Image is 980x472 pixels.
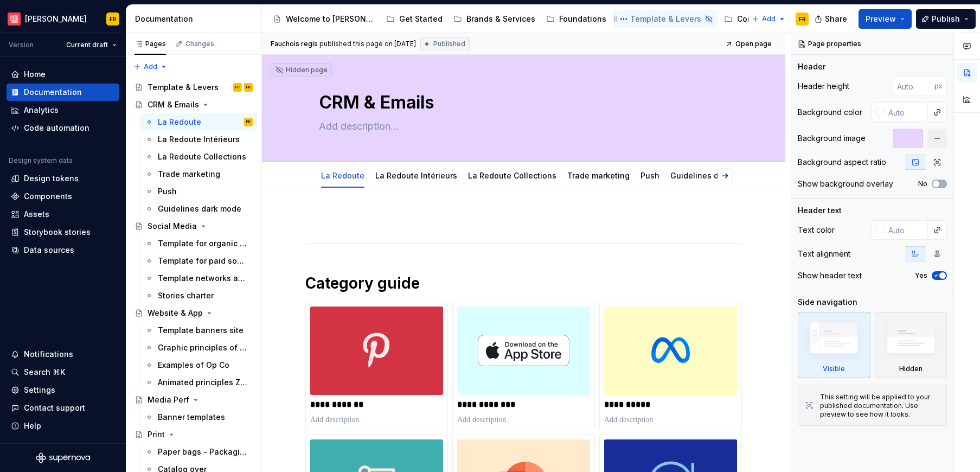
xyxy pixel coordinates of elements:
span: Published [433,40,465,48]
div: Background aspect ratio [798,157,886,168]
div: Search ⌘K [24,367,65,378]
div: Page tree [268,8,746,30]
div: Background image [798,133,866,144]
div: Header height [798,81,849,92]
a: Analytics [7,101,119,119]
a: Media Perf [130,391,257,409]
a: Banner templates [140,409,257,426]
div: Show header text [798,270,862,281]
div: Text color [798,225,835,235]
button: Contact support [7,399,119,417]
a: Push [140,183,257,200]
a: Push [640,171,659,180]
a: Storybook stories [7,224,119,241]
div: Media Perf [148,394,189,405]
div: Design tokens [24,173,79,184]
a: La Redoute Intérieurs [140,131,257,148]
div: Guidelines dark mode [158,203,241,214]
p: px [934,82,943,91]
svg: Supernova Logo [36,452,90,463]
div: Welcome to [PERSON_NAME] [286,14,375,24]
div: La Redoute Intérieurs [158,134,240,145]
input: Auto [884,103,928,122]
a: Brands & Services [449,10,540,28]
button: [PERSON_NAME]FR [2,7,124,30]
span: Fauchois regis [271,40,318,48]
div: Visible [798,312,870,378]
div: Analytics [24,105,59,116]
div: Get Started [399,14,443,24]
div: Push [158,186,177,197]
div: Header [798,61,825,72]
div: Storybook stories [24,227,91,238]
div: Trade marketing [563,164,634,187]
div: Settings [24,385,55,396]
div: Documentation [135,14,257,24]
a: Trade marketing [567,171,630,180]
a: Template banners site [140,322,257,339]
div: Template for paid social networks [158,256,247,266]
div: Help [24,420,41,431]
a: Components [720,10,790,28]
div: Components [24,191,72,202]
div: Brands & Services [466,14,535,24]
a: Settings [7,381,119,399]
button: Notifications [7,346,119,363]
a: Template networks animated social [140,270,257,287]
div: CRM & Emails [148,99,199,110]
div: FR [246,82,251,93]
a: La Redoute Intérieurs [375,171,457,180]
div: published this page on [DATE] [319,40,416,48]
span: Current draft [66,41,108,49]
div: Header text [798,205,842,216]
a: Trade marketing [140,165,257,183]
button: Share [809,9,854,29]
label: Yes [915,271,927,280]
span: Open page [735,40,772,48]
div: Paper bags - Packaging [158,447,247,457]
button: Publish [916,9,976,29]
a: Template & LeversFRFR [130,79,257,96]
div: Guidelines dark mode [666,164,758,187]
div: Trade marketing [158,169,220,180]
img: 1c5b7658-1f6c-49eb-8692-605ded0c260e.png [457,307,590,395]
div: Banner templates [158,412,225,423]
button: Current draft [61,37,121,53]
div: Graphic principles of Op Co [158,342,247,353]
a: Template & Levers [613,10,718,28]
div: [PERSON_NAME] [25,14,87,24]
div: Push [636,164,664,187]
div: FR [246,117,251,127]
textarea: CRM & Emails [317,90,727,116]
div: Hidden [875,312,947,378]
a: Template for organic social networks [140,235,257,252]
a: Guidelines dark mode [140,200,257,218]
a: Foundations [542,10,611,28]
span: Share [825,14,847,24]
a: Paper bags - Packaging [140,443,257,461]
a: Components [7,188,119,205]
img: 9b8fd739-248b-43f3-b6b2-810f725c33d7.png [604,307,737,395]
div: Documentation [24,87,82,98]
h1: Category guide [305,273,742,293]
div: Hidden [899,365,923,373]
a: La Redoute Collections [140,148,257,165]
div: FR [235,82,240,93]
span: Publish [932,14,960,24]
div: Stories charter [158,290,214,301]
a: Animated principles Zsa Op Co [140,374,257,391]
div: Contact support [24,403,85,413]
div: Social Media [148,221,197,232]
a: Welcome to [PERSON_NAME] [268,10,380,28]
a: Template for paid social networks [140,252,257,270]
button: Preview [859,9,912,29]
div: Template banners site [158,325,244,336]
div: Hidden page [275,66,328,74]
div: Template networks animated social [158,273,247,284]
a: CRM & Emails [130,96,257,113]
a: La RedouteFR [140,113,257,131]
a: Documentation [7,84,119,101]
div: Foundations [559,14,606,24]
div: This setting will be applied to your published documentation. Use preview to see how it looks. [820,393,940,419]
